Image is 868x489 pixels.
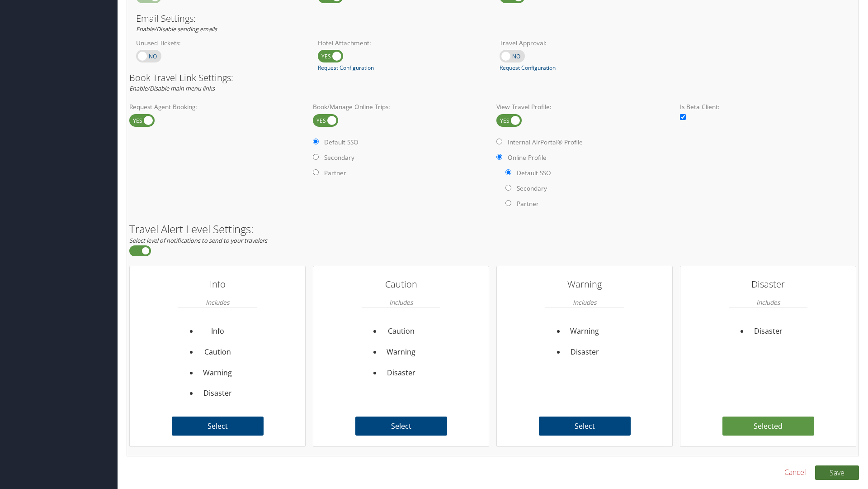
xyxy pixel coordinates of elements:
li: Caution [382,321,421,342]
button: Save [815,465,859,480]
li: Warning [565,321,604,342]
li: Warning [198,363,237,384]
label: Unused Tickets: [136,38,304,48]
label: Secondary [324,153,354,162]
h3: Book Travel Link Settings: [129,73,856,82]
label: Default SSO [324,138,359,147]
li: Disaster [382,363,421,384]
em: Select level of notifications to send to your travelers [129,236,267,244]
label: Partner [324,168,346,177]
li: Disaster [749,321,788,342]
label: Internal AirPortal® Profile [508,138,583,147]
label: Book/Manage Online Trips: [313,102,489,111]
label: Hotel Attachment: [318,38,486,48]
label: Default SSO [517,168,551,177]
em: Includes [573,293,596,311]
label: Selected [722,417,814,436]
label: Partner [517,199,539,208]
label: Is Beta Client: [680,102,856,111]
li: Warning [382,342,421,363]
em: Includes [206,293,229,311]
em: Enable/Disable sending emails [136,25,217,33]
label: Select [539,417,631,436]
label: Online Profile [508,153,547,162]
li: Disaster [198,383,237,404]
li: Caution [198,342,237,363]
label: Select [355,417,447,436]
h3: Email Settings: [136,14,849,23]
em: Includes [389,293,413,311]
label: Select [172,417,264,436]
label: View Travel Profile: [496,102,673,111]
li: Disaster [565,342,604,363]
h3: Disaster [729,275,807,293]
h3: Info [178,275,257,293]
a: Cancel [784,467,806,478]
label: Travel Approval: [500,38,668,48]
label: Secondary [517,184,547,193]
h3: Warning [545,275,624,293]
li: Info [198,321,237,342]
h3: Caution [362,275,440,293]
a: Request Configuration [318,64,374,72]
h2: Travel Alert Level Settings: [129,224,856,235]
em: Enable/Disable main menu links [129,84,215,92]
label: Request Agent Booking: [129,102,306,111]
em: Includes [756,293,780,311]
a: Request Configuration [500,64,556,72]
